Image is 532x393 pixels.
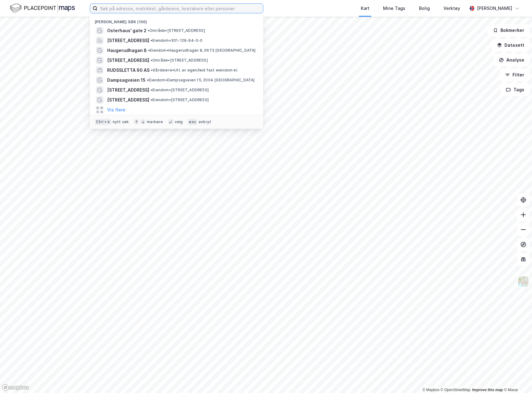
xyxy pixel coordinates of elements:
span: Eiendom • Haugerudhagan 8, 0673 [GEOGRAPHIC_DATA] [148,48,256,53]
span: Område • [STREET_ADDRESS] [150,58,208,63]
span: [STREET_ADDRESS] [107,37,149,44]
div: markere [147,119,163,124]
span: Gårdeiere • Utl. av egen/leid fast eiendom el. [151,68,238,73]
div: avbryt [198,119,211,124]
span: [STREET_ADDRESS] [107,57,149,64]
span: • [150,58,152,63]
div: Ctrl + k [95,119,111,125]
span: Osterhaus' gate 2 [107,27,146,34]
span: Eiendom • 301-129-94-0-0 [150,38,203,43]
span: Område • [STREET_ADDRESS] [148,28,205,33]
input: Søk på adresse, matrikkel, gårdeiere, leietakere eller personer [98,4,263,13]
div: nytt søk [113,119,129,124]
span: Eiendom • [STREET_ADDRESS] [150,97,209,102]
span: [STREET_ADDRESS] [107,96,149,104]
div: Mine Tags [383,5,405,12]
span: Eiendom • Dampsagveien 15, 2004 [GEOGRAPHIC_DATA] [147,78,255,83]
div: Bolig [419,5,430,12]
span: [STREET_ADDRESS] [107,86,149,94]
span: • [147,78,149,82]
iframe: Chat Widget [501,363,532,393]
span: • [148,28,150,33]
div: esc [188,119,197,125]
span: • [150,97,152,102]
img: logo.f888ab2527a4732fd821a326f86c7f29.svg [10,3,75,14]
div: [PERSON_NAME] [477,5,512,12]
span: Eiendom • [STREET_ADDRESS] [150,88,209,93]
div: velg [175,119,183,124]
span: • [148,48,150,53]
div: Verktøy [443,5,460,12]
span: RUDSSLETTA 90 AS [107,67,150,74]
span: Haugerudhagan 8 [107,47,147,54]
button: Vis flere [107,106,125,114]
span: • [150,88,152,92]
div: Kart [361,5,369,12]
span: • [151,68,153,72]
span: Dampsagveien 15 [107,76,146,84]
span: • [150,38,152,43]
div: [PERSON_NAME] søk (100) [90,15,263,26]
